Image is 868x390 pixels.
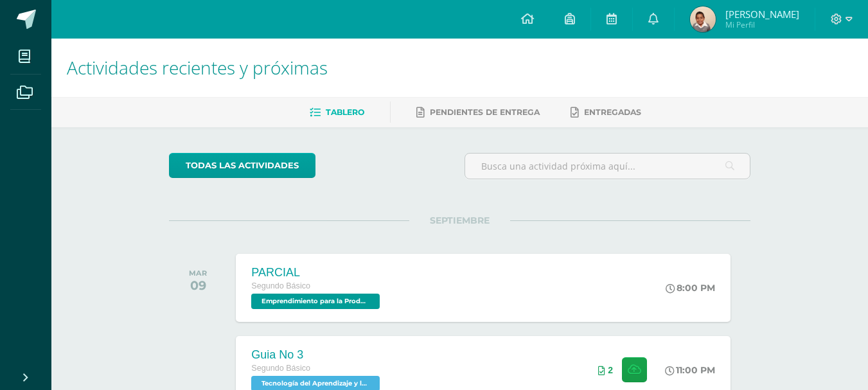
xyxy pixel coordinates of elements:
span: SEPTIEMBRE [409,215,510,226]
span: Segundo Básico [251,281,310,290]
div: 09 [189,278,207,293]
div: 8:00 PM [666,282,715,294]
div: Guia No 3 [251,348,383,362]
a: Pendientes de entrega [416,102,540,123]
div: Archivos entregados [598,365,613,375]
span: Segundo Básico [251,364,310,373]
div: MAR [189,269,207,278]
span: Pendientes de entrega [430,107,540,117]
span: Emprendimiento para la Productividad 'B' [251,294,380,309]
span: Mi Perfil [725,19,799,30]
div: 11:00 PM [665,364,715,376]
a: todas las Actividades [169,153,315,178]
span: Tablero [326,107,364,117]
input: Busca una actividad próxima aquí... [465,154,750,179]
img: 1efcab6be5c8749cd310c4f9a9f1dc45.png [690,6,716,32]
span: Actividades recientes y próximas [67,55,328,80]
span: [PERSON_NAME] [725,8,799,21]
a: Tablero [310,102,364,123]
div: PARCIAL [251,266,383,279]
a: Entregadas [571,102,641,123]
span: Entregadas [584,107,641,117]
span: 2 [608,365,613,375]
